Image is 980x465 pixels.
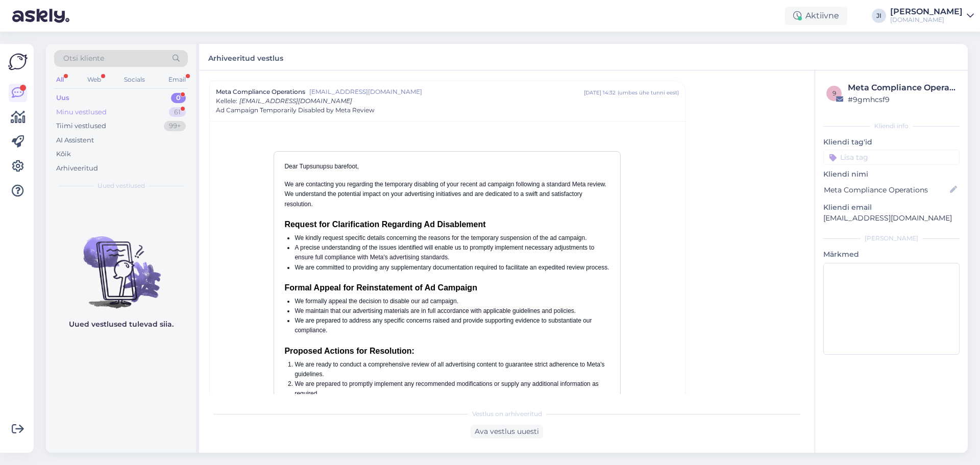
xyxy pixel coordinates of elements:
[284,283,610,292] h3: Formal Appeal for Reinstatement of Ad Campaign
[890,16,963,24] div: [DOMAIN_NAME]
[56,149,71,159] div: Kõik
[284,219,610,229] h3: Request for Clarification Regarding Ad Disablement
[122,73,147,86] div: Socials
[56,163,98,174] div: Arhiveeritud
[171,93,186,103] div: 0
[309,87,584,96] span: [EMAIL_ADDRESS][DOMAIN_NAME]
[848,82,957,94] div: Meta Compliance Operations
[890,8,974,24] a: [PERSON_NAME][DOMAIN_NAME]
[823,137,960,148] p: Kliendi tag'id
[848,94,957,105] div: # 9gmhcsf9
[471,425,543,438] div: Ava vestlus uuesti
[8,52,28,71] img: Askly Logo
[823,150,960,165] input: Lisa tag
[824,184,948,195] input: Lisa nimi
[169,107,186,117] div: 61
[216,106,375,115] span: Ad Campaign Temporarily Disabled by Meta Review
[284,180,610,209] p: We are contacting you regarding the temporary disabling of your recent ad campaign following a st...
[85,73,103,86] div: Web
[295,316,610,335] li: We are prepared to address any specific concerns raised and provide supporting evidence to substa...
[166,73,188,86] div: Email
[56,135,94,145] div: AI Assistent
[823,234,960,243] div: [PERSON_NAME]
[56,121,106,131] div: Tiimi vestlused
[284,162,610,172] p: Dear Tupsunupsu barefoot,
[295,263,610,273] li: We are committed to providing any supplementary documentation required to facilitate an expedited...
[785,7,847,25] div: Aktiivne
[823,202,960,213] p: Kliendi email
[216,97,237,105] span: Kellele :
[823,213,960,224] p: [EMAIL_ADDRESS][DOMAIN_NAME]
[208,50,283,64] label: Arhiveeritud vestlus
[284,346,610,356] h3: Proposed Actions for Resolution:
[56,107,107,117] div: Minu vestlused
[295,379,610,399] li: We are prepared to promptly implement any recommended modifications or supply any additional info...
[295,297,610,306] li: We formally appeal the decision to disable our ad campaign.
[890,8,963,16] div: [PERSON_NAME]
[56,93,69,103] div: Uus
[295,306,610,316] li: We maintain that our advertising materials are in full accordance with applicable guidelines and ...
[823,249,960,260] p: Märkmed
[295,243,610,262] li: A precise understanding of the issues identified will enable us to promptly implement necessary a...
[69,319,174,330] p: Uued vestlused tulevad siia.
[872,9,886,23] div: JI
[97,181,145,190] span: Uued vestlused
[216,87,305,96] span: Meta Compliance Operations
[46,218,196,310] img: No chats
[295,233,610,243] li: We kindly request specific details concerning the reasons for the temporary suspension of the ad ...
[239,97,352,105] span: [EMAIL_ADDRESS][DOMAIN_NAME]
[164,121,186,131] div: 99+
[295,360,610,379] li: We are ready to conduct a comprehensive review of all advertising content to guarantee strict adh...
[823,121,960,131] div: Kliendi info
[832,89,836,97] span: 9
[584,89,616,96] div: [DATE] 14:32
[472,409,542,419] span: Vestlus on arhiveeritud
[618,89,679,96] div: ( umbes ühe tunni eest )
[54,73,66,86] div: All
[823,169,960,180] p: Kliendi nimi
[63,53,104,64] span: Otsi kliente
